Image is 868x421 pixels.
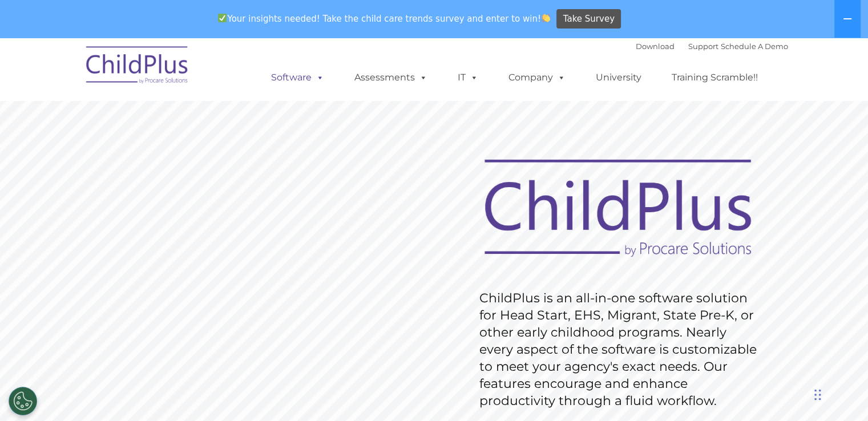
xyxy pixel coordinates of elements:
div: Drag [814,378,821,412]
a: Assessments [343,66,439,89]
span: Take Survey [563,9,615,29]
a: Download [636,42,675,51]
a: University [584,66,653,89]
a: Take Survey [556,9,621,29]
iframe: Chat Widget [682,298,868,421]
a: Support [688,42,718,51]
button: Cookies Settings [9,387,37,415]
rs-layer: ChildPlus is an all-in-one software solution for Head Start, EHS, Migrant, State Pre-K, or other ... [479,290,762,410]
font: | [636,42,788,51]
a: Schedule A Demo [721,42,788,51]
img: ✅ [218,14,227,22]
span: Your insights needed! Take the child care trends survey and enter to win! [213,7,555,30]
img: 👏 [542,14,550,22]
a: Training Scramble!! [660,66,769,89]
a: Software [260,66,336,89]
img: ChildPlus by Procare Solutions [80,38,195,95]
a: Company [497,66,577,89]
a: IT [446,66,490,89]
